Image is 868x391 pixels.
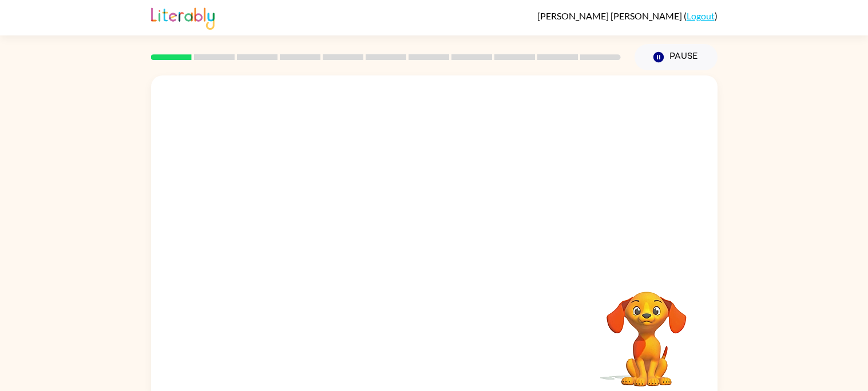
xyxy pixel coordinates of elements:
div: ( ) [537,10,718,21]
video: Your browser must support playing .mp4 files to use Literably. Please try using another browser. [589,274,704,388]
img: Literably [151,5,215,30]
a: Logout [687,10,715,21]
button: Pause [635,44,718,70]
span: [PERSON_NAME] [PERSON_NAME] [537,10,684,21]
